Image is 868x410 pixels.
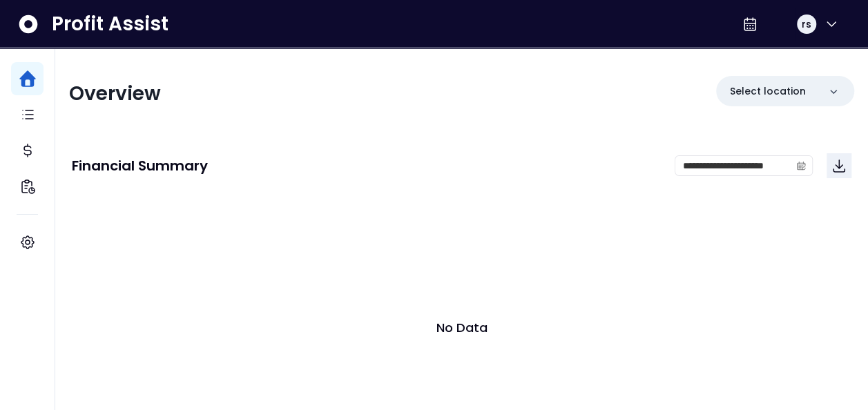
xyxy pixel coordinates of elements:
p: Select location [730,84,806,99]
span: rs [802,17,811,31]
p: Financial Summary [72,159,208,173]
svg: calendar [796,161,806,170]
button: Download [827,153,851,178]
p: No Data [436,318,488,337]
span: Overview [69,80,161,107]
span: Profit Assist [52,12,168,37]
